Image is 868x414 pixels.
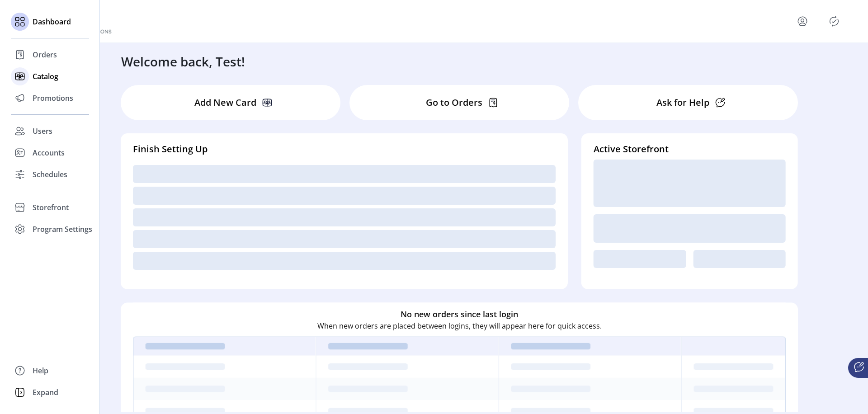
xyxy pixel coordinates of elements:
p: When new orders are placed between logins, they will appear here for quick access. [317,320,602,331]
span: Program Settings [33,224,92,235]
button: Publisher Panel [827,14,841,28]
h4: Finish Setting Up [133,142,556,156]
span: Promotions [33,93,73,103]
span: Orders [33,49,57,60]
h4: Active Storefront [594,142,786,156]
span: Dashboard [33,16,71,27]
span: Expand [33,387,58,398]
h3: Welcome back, Test! [121,52,245,71]
button: menu [795,14,810,28]
p: Add New Card [194,96,256,109]
span: Schedules [33,169,67,180]
span: Help [33,365,48,376]
h6: No new orders since last login [401,308,518,320]
span: Catalog [33,71,58,82]
span: Accounts [33,147,65,158]
p: Ask for Help [656,96,709,109]
p: Go to Orders [426,96,482,109]
span: Storefront [33,202,69,213]
span: Users [33,126,52,136]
